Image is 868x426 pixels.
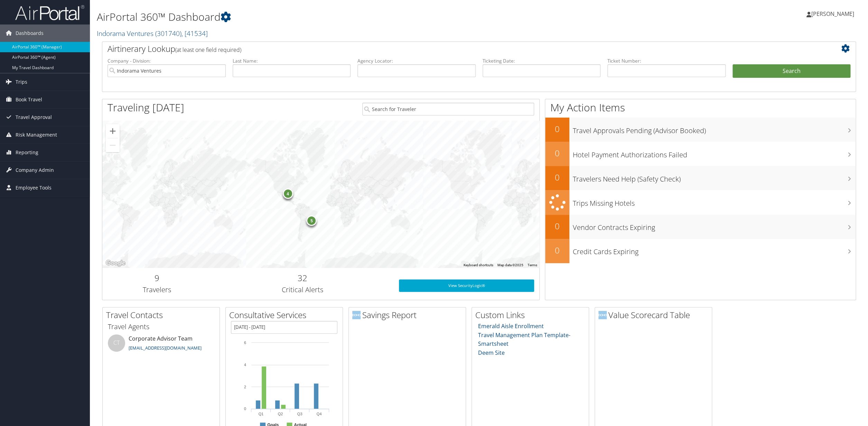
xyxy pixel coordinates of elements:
[598,311,607,319] img: domo-logo.png
[573,219,856,232] h3: Vendor Contracts Expiring
[97,10,606,24] h1: AirPortal 360™ Dashboard
[108,285,206,295] h3: Travelers
[478,322,544,330] a: Emerald Aisle Enrollment
[475,309,589,321] h2: Custom Links
[217,285,389,295] h3: Critical Alerts
[108,334,125,352] div: CT
[244,385,246,389] tspan: 2
[352,309,466,321] h2: Savings Report
[478,349,505,356] a: Deem Site
[217,272,389,284] h2: 32
[108,322,214,332] h3: Travel Agents
[545,215,856,239] a: 0Vendor Contracts Expiring
[16,179,52,196] span: Employee Tools
[399,279,534,292] a: View SecurityLogic®
[573,195,856,208] h3: Trips Missing Hotels
[108,43,787,55] h2: Airtinerary Lookup
[545,147,569,159] h2: 0
[478,331,570,348] a: Travel Management Plan Template- Smartsheet
[16,126,57,143] span: Risk Management
[573,122,856,136] h3: Travel Approvals Pending (Advisor Booked)
[357,57,476,64] label: Agency Locator:
[104,259,127,268] a: Open this area in Google Maps (opens a new window)
[106,138,120,152] button: Zoom out
[483,57,601,64] label: Ticketing Date:
[545,100,856,115] h1: My Action Items
[573,147,856,160] h3: Hotel Payment Authorizations Failed
[806,3,861,24] a: [PERSON_NAME]
[97,29,208,38] a: Indorama Ventures
[545,166,856,190] a: 0Travelers Need Help (Safety Check)
[545,220,569,232] h2: 0
[244,407,246,411] tspan: 0
[175,46,241,54] span: (at least one field required)
[573,243,856,257] h3: Credit Cards Expiring
[244,363,246,367] tspan: 4
[573,171,856,184] h3: Travelers Need Help (Safety Check)
[464,263,493,268] button: Keyboard shortcuts
[278,412,283,416] text: Q2
[16,161,54,179] span: Company Admin
[104,259,127,268] img: Google
[259,412,264,416] text: Q1
[528,263,537,267] a: Terms (opens in new tab)
[108,100,184,115] h1: Traveling [DATE]
[497,263,523,267] span: Map data ©2025
[811,10,854,18] span: [PERSON_NAME]
[352,311,361,319] img: domo-logo.png
[598,309,712,321] h2: Value Scorecard Table
[104,334,218,357] li: Corporate Advisor Team
[106,309,220,321] h2: Travel Contacts
[16,144,38,161] span: Reporting
[108,272,206,284] h2: 9
[155,29,181,38] span: ( 301740 )
[732,64,851,78] button: Search
[108,57,226,64] label: Company - Division:
[545,239,856,263] a: 0Credit Cards Expiring
[306,215,317,226] div: 5
[106,124,120,138] button: Zoom in
[16,25,44,42] span: Dashboards
[545,118,856,142] a: 0Travel Approvals Pending (Advisor Booked)
[545,190,856,215] a: Trips Missing Hotels
[545,172,569,183] h2: 0
[545,244,569,256] h2: 0
[362,103,534,115] input: Search for Traveler
[229,309,343,321] h2: Consultative Services
[181,29,208,38] span: , [ 41534 ]
[16,91,42,108] span: Book Travel
[129,345,202,351] a: [EMAIL_ADDRESS][DOMAIN_NAME]
[545,123,569,135] h2: 0
[607,57,726,64] label: Ticket Number:
[282,188,293,198] div: 4
[233,57,351,64] label: Last Name:
[16,109,52,126] span: Travel Approval
[16,73,27,91] span: Trips
[545,142,856,166] a: 0Hotel Payment Authorizations Failed
[15,4,84,21] img: airportal-logo.png
[297,412,302,416] text: Q3
[317,412,322,416] text: Q4
[244,341,246,345] tspan: 6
